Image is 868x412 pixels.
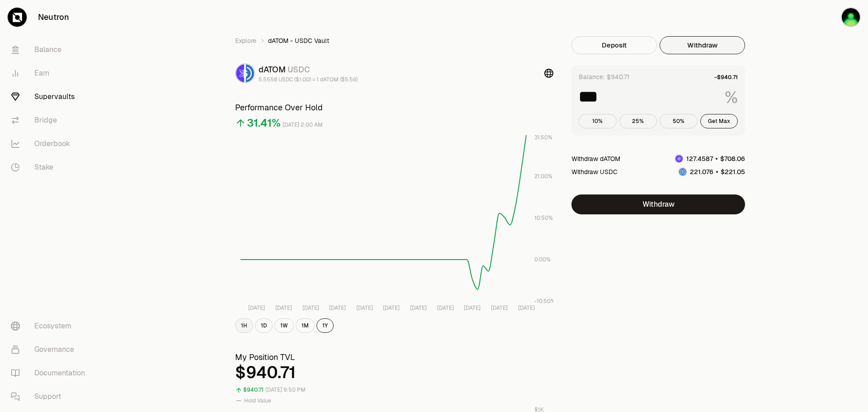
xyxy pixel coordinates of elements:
[259,76,358,83] div: 5.5558 USDC ($1.00) = 1 dATOM ($5.56)
[571,194,745,214] button: Withdraw
[302,304,319,312] tspan: [DATE]
[235,351,553,364] h3: My Position TVL
[243,385,264,395] div: $940.71
[491,304,508,312] tspan: [DATE]
[725,89,738,107] span: %
[329,304,346,312] tspan: [DATE]
[246,64,254,82] img: USDC Logo
[296,318,315,333] button: 1M
[464,304,481,312] tspan: [DATE]
[437,304,454,312] tspan: [DATE]
[244,397,271,404] span: Hold Value
[248,304,265,312] tspan: [DATE]
[235,101,553,114] h3: Performance Over Hold
[571,36,657,54] button: Deposit
[619,114,657,128] button: 25%
[235,36,256,45] a: Explore
[255,318,273,333] button: 1D
[356,304,373,312] tspan: [DATE]
[259,63,358,76] div: dATOM
[534,173,552,180] tspan: 21.00%
[579,114,617,128] button: 10%
[660,36,745,54] button: Withdraw
[4,132,98,156] a: Orderbook
[410,304,427,312] tspan: [DATE]
[660,114,698,128] button: 50%
[235,364,553,382] div: $940.71
[235,36,553,45] nav: breadcrumb
[534,214,553,222] tspan: 10.50%
[4,385,98,408] a: Support
[4,38,98,62] a: Balance
[4,338,98,361] a: Governance
[841,7,861,27] img: Baerentatze
[534,298,555,305] tspan: -10.50%
[571,167,618,176] div: Withdraw USDC
[518,304,535,312] tspan: [DATE]
[700,114,738,128] button: Get Max
[288,64,310,75] span: USDC
[4,109,98,132] a: Bridge
[679,168,686,175] img: USDC Logo
[534,134,552,141] tspan: 31.50%
[383,304,400,312] tspan: [DATE]
[265,385,306,395] div: [DATE] 9:50 PM
[534,256,551,263] tspan: 0.00%
[283,120,323,130] div: [DATE] 2:00 AM
[235,318,253,333] button: 1H
[4,314,98,338] a: Ecosystem
[4,85,98,109] a: Supervaults
[4,361,98,385] a: Documentation
[4,156,98,179] a: Stake
[579,72,629,81] div: Balance: $940.71
[675,155,683,162] img: dATOM Logo
[247,116,281,130] div: 31.41%
[268,36,329,45] span: dATOM - USDC Vault
[316,318,334,333] button: 1Y
[571,154,620,163] div: Withdraw dATOM
[4,62,98,85] a: Earn
[274,318,294,333] button: 1W
[236,64,244,82] img: dATOM Logo
[275,304,292,312] tspan: [DATE]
